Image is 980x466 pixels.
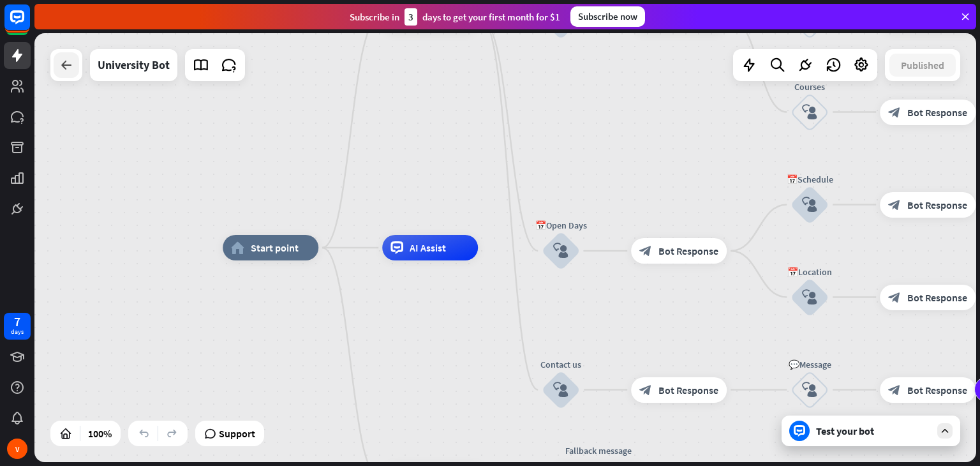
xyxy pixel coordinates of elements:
div: 100% [84,423,115,444]
span: Bot Response [907,199,967,211]
span: Bot Response [907,106,967,119]
span: Bot Response [658,244,718,257]
div: days [11,327,24,336]
i: block_user_input [802,105,817,120]
i: block_bot_response [639,244,652,257]
div: 7 [14,316,20,327]
a: 7 days [4,313,31,340]
i: block_user_input [553,382,568,398]
span: Bot Response [907,384,967,396]
div: V [7,439,27,459]
div: University Bot [98,49,170,81]
i: block_bot_response [888,106,901,119]
div: Postgraduate Courses [771,68,848,93]
div: 📅Schedule [771,173,848,186]
span: AI Assist [410,241,446,254]
span: Support [219,423,255,444]
i: block_user_input [802,197,817,213]
i: block_bot_response [888,384,901,396]
i: block_bot_response [888,291,901,304]
button: Published [889,54,956,77]
i: block_bot_response [639,384,652,396]
div: 3 [405,8,417,26]
i: block_user_input [802,382,817,398]
i: block_user_input [802,290,817,305]
span: Bot Response [658,384,718,396]
span: Bot Response [907,291,967,304]
div: Subscribe now [570,6,645,27]
div: Contact us [523,358,599,371]
div: 📅Open Days [523,219,599,232]
div: 📅Location [771,266,848,278]
button: Open LiveChat chat widget [10,5,48,43]
i: block_bot_response [888,199,901,211]
div: Test your bot [816,425,931,437]
div: Subscribe in days to get your first month for $1 [350,8,560,26]
div: Fallback message [541,444,656,457]
div: 💬Message [771,358,848,371]
span: Start point [251,241,299,254]
i: block_user_input [553,243,568,259]
i: home_2 [231,241,244,254]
